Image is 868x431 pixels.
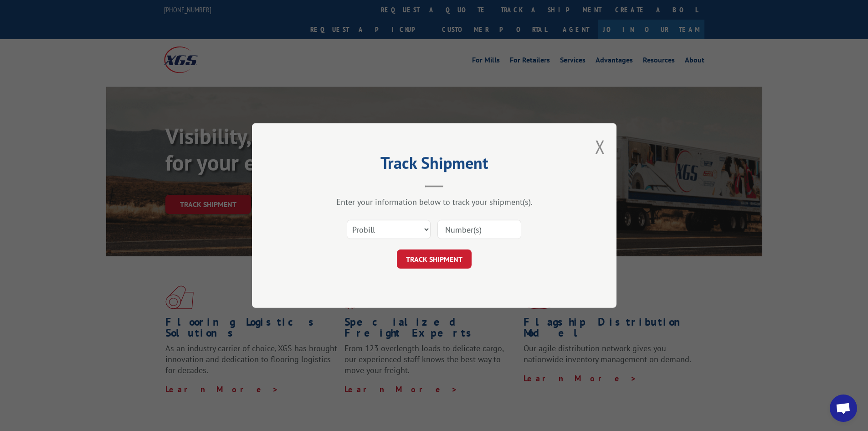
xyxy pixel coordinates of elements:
button: Close modal [595,135,605,159]
h2: Track Shipment [298,156,571,174]
button: TRACK SHIPMENT [397,249,472,269]
div: Enter your information below to track your shipment(s). [298,197,571,207]
input: Number(s) [437,220,521,239]
a: Open chat [830,395,857,422]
